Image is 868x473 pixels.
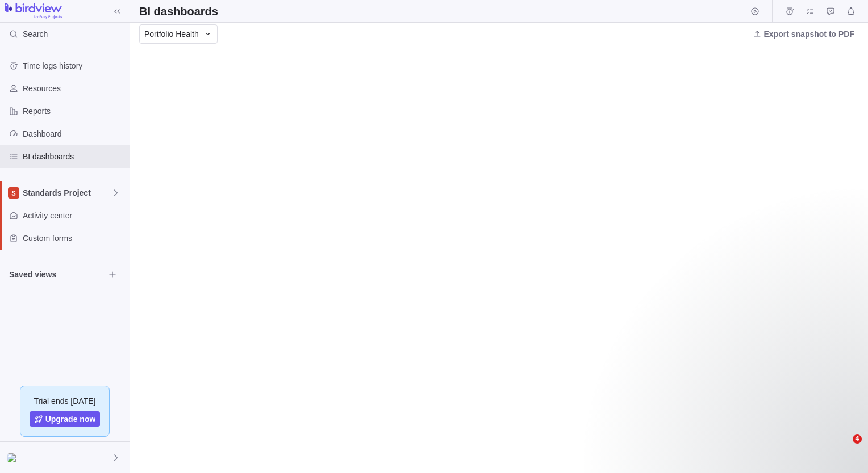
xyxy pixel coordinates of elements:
[105,267,120,282] span: Browse views
[23,233,125,244] span: Custom forms
[782,3,798,19] span: Time logs
[23,187,111,199] span: Standards Project
[853,434,862,444] span: 4
[823,3,838,19] span: Approval requests
[23,105,125,117] span: Reports
[748,26,859,42] span: Export snapshot to PDF
[782,9,798,18] a: Time logs
[802,3,818,19] span: My assignments
[747,3,763,19] span: Start timer
[45,413,96,425] span: Upgrade now
[7,453,20,462] img: Show
[7,451,20,464] div: Shobnom Sultana
[23,83,125,94] span: Resources
[34,395,96,407] span: Trial ends [DATE]
[23,151,125,162] span: BI dashboards
[139,3,218,19] h2: BI dashboards
[802,9,818,18] a: My assignments
[23,128,125,140] span: Dashboard
[823,9,838,18] a: Approval requests
[30,411,101,427] a: Upgrade now
[829,434,857,462] iframe: Intercom live chat
[9,269,105,280] span: Saved views
[23,210,125,221] span: Activity center
[764,28,854,40] span: Export snapshot to PDF
[843,3,859,19] span: Notifications
[23,60,125,71] span: Time logs history
[843,9,859,18] a: Notifications
[5,3,62,19] img: logo
[23,28,48,40] span: Search
[144,28,199,40] span: Portfolio Health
